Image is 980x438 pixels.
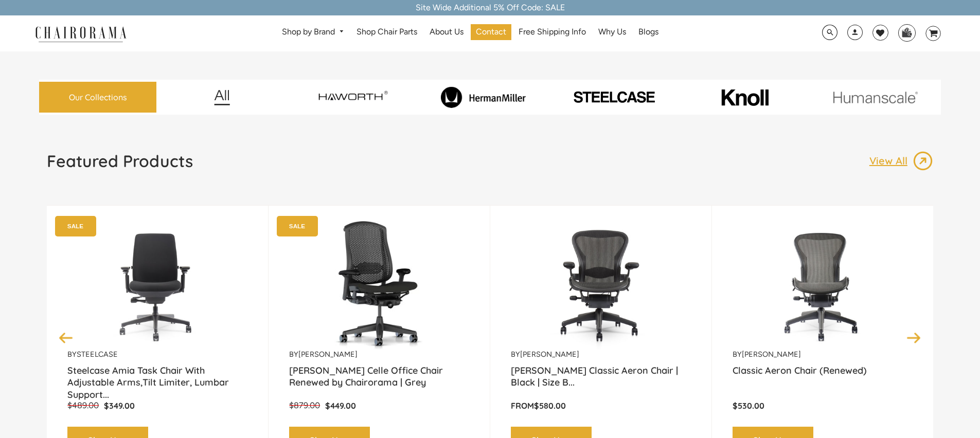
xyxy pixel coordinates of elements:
img: image_7_14f0750b-d084-457f-979a-a1ab9f6582c4.png [290,82,416,112]
p: by [511,350,691,359]
p: by [289,350,469,359]
span: $530.00 [733,400,764,411]
a: [PERSON_NAME] Celle Office Chair Renewed by Chairorama | Grey [289,364,469,390]
span: $489.00 [67,400,99,410]
a: [PERSON_NAME] [742,350,801,359]
p: View All [869,154,913,168]
a: [PERSON_NAME] Classic Aeron Chair | Black | Size B... [511,364,691,390]
button: Previous [57,328,75,346]
span: Shop Chair Parts [357,27,417,38]
a: View All [869,151,933,171]
img: image_10_1.png [698,88,791,107]
a: Featured Products [47,151,193,179]
span: Why Us [598,27,626,38]
button: Next [905,328,923,346]
span: Blogs [638,27,658,38]
a: Blogs [633,24,664,40]
img: image_13.png [913,151,933,171]
a: Steelcase [77,350,118,359]
text: SALE [289,223,305,229]
p: From [511,400,691,411]
a: Herman Miller Classic Aeron Chair | Black | Size B (Renewed) - chairorama Herman Miller Classic A... [511,221,691,350]
img: Herman Miller Classic Aeron Chair | Black | Size B (Renewed) - chairorama [511,221,691,350]
img: Amia Chair by chairorama.com [67,221,247,350]
img: image_12.png [193,89,251,105]
span: Contact [476,27,506,38]
a: About Us [424,24,469,40]
span: Free Shipping Info [519,27,586,38]
a: Classic Aeron Chair (Renewed) - chairorama Classic Aeron Chair (Renewed) - chairorama [733,221,913,350]
a: Steelcase Amia Task Chair With Adjustable Arms,Tilt Limiter, Lumbar Support... [67,364,247,390]
img: WhatsApp_Image_2024-07-12_at_16.23.01.webp [899,25,915,40]
p: by [733,350,913,359]
span: $879.00 [289,400,320,410]
span: About Us [430,27,464,38]
img: Herman Miller Celle Office Chair Renewed by Chairorama | Grey - chairorama [289,221,469,350]
a: Why Us [593,24,631,40]
a: Classic Aeron Chair (Renewed) [733,364,913,390]
a: Contact [471,24,511,40]
img: image_8_173eb7e0-7579-41b4-bc8e-4ba0b8ba93e8.png [420,86,546,108]
span: $349.00 [104,400,135,411]
a: [PERSON_NAME] [298,350,358,359]
a: Shop by Brand [277,24,349,40]
span: $580.00 [534,400,566,411]
span: $449.00 [325,400,356,411]
img: Classic Aeron Chair (Renewed) - chairorama [733,221,913,350]
nav: DesktopNavigation [176,24,764,43]
a: Shop Chair Parts [351,24,422,40]
p: by [67,350,247,359]
text: SALE [67,223,83,229]
a: Free Shipping Info [513,24,591,40]
img: image_11.png [812,91,938,104]
h1: Featured Products [47,151,193,171]
img: PHOTO-2024-07-09-00-53-10-removebg-preview.png [551,89,677,105]
a: [PERSON_NAME] [520,350,579,359]
img: chairorama [29,25,132,43]
a: Our Collections [39,82,156,113]
a: Amia Chair by chairorama.com Renewed Amia Chair chairorama.com [67,221,247,350]
a: Herman Miller Celle Office Chair Renewed by Chairorama | Grey - chairorama Herman Miller Celle Of... [289,221,469,350]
